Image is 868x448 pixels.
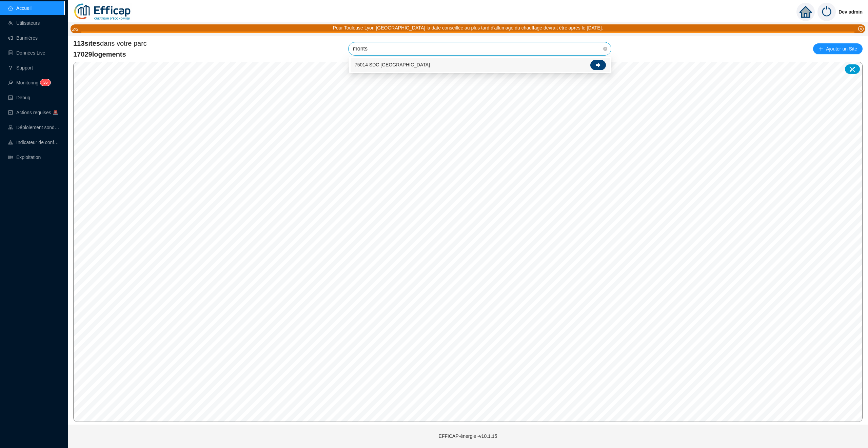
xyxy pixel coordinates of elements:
[8,125,60,130] a: clusterDéploiement sondes
[73,39,147,48] span: dans votre parc
[73,49,147,59] span: 17029 logements
[813,43,863,54] button: Ajouter un Site
[333,24,603,32] div: Pour Toulouse Lyon [GEOGRAPHIC_DATA] la date conseillée au plus tard d'allumage du chauffage devr...
[8,35,38,41] a: notificationBannières
[72,27,78,32] i: 2 / 3
[355,61,430,68] span: 75014 SDC [GEOGRAPHIC_DATA]
[16,110,58,115] span: Actions requises 🚨
[40,79,50,86] sup: 36
[8,155,41,160] a: slidersExploitation
[439,433,497,439] span: EFFICAP-énergie - v10.1.15
[603,47,607,51] span: close-circle
[8,20,40,26] a: teamUtilisateurs
[826,44,857,54] span: Ajouter un Site
[74,62,862,422] canvas: Map
[8,5,32,11] a: homeAccueil
[73,40,100,47] span: 113 sites
[817,3,836,21] img: power
[818,46,823,51] span: plus
[351,58,610,72] div: 75014 SDC Parc Montsouris
[8,80,48,85] a: monitorMonitoring36
[8,140,60,145] a: heat-mapIndicateur de confort
[858,26,864,32] span: close-circle
[8,110,13,115] span: check-square
[839,1,863,23] span: Dev admin
[8,95,30,100] a: codeDebug
[800,6,812,18] span: home
[8,50,45,56] a: databaseDonnées Live
[8,65,33,70] a: questionSupport
[43,80,45,85] span: 3
[45,80,48,85] span: 6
